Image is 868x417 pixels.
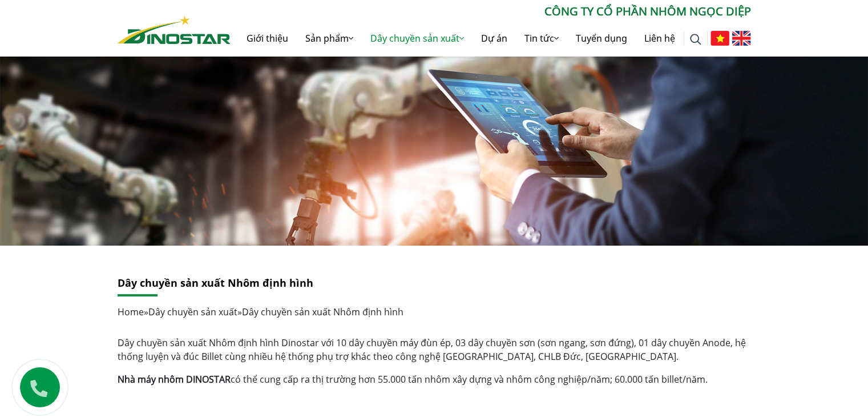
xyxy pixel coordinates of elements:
[118,276,313,290] a: Dây chuyền sản xuất Nhôm định hình
[148,306,237,318] a: Dây chuyền sản xuất
[118,15,231,44] img: Nhôm Dinostar
[732,31,751,46] img: English
[567,20,636,57] a: Tuyển dụng
[231,3,751,20] p: CÔNG TY CỔ PHẦN NHÔM NGỌC DIỆP
[297,20,362,57] a: Sản phẩm
[118,373,231,386] a: Nhà máy nhôm DINOSTAR
[690,34,701,45] img: search
[473,20,516,57] a: Dự án
[118,306,144,318] a: Home
[118,372,751,386] p: có thể cung cấp ra thị trường hơn 55.000 tấn nhôm xây dựng và nhôm công nghiệp/năm; 60.000 tấn bi...
[238,20,297,57] a: Giới thiệu
[118,336,751,363] p: Dây chuyền sản xuất Nhôm định hình Dinostar với 10 dây chuyền máy đùn ép, 03 dây chuyền sơn (sơn ...
[118,306,403,318] span: » »
[710,31,729,46] img: Tiếng Việt
[362,20,473,57] a: Dây chuyền sản xuất
[242,306,403,318] span: Dây chuyền sản xuất Nhôm định hình
[516,20,567,57] a: Tin tức
[636,20,684,57] a: Liên hệ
